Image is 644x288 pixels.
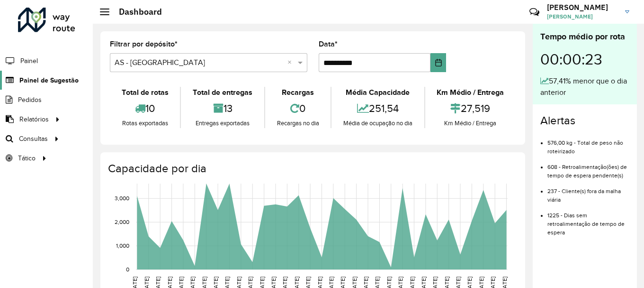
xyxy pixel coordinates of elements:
[19,75,79,85] span: Painel de Sugestão
[112,98,178,119] div: 10
[319,38,338,50] label: Data
[115,195,129,201] text: 3,000
[428,98,513,119] div: 27,519
[18,95,42,105] span: Pedidos
[547,180,629,204] li: 237 - Cliente(s) fora da malha viária
[108,162,516,176] h4: Capacidade por dia
[126,266,129,272] text: 0
[547,3,618,12] h3: [PERSON_NAME]
[547,204,629,237] li: 1225 - Dias sem retroalimentação de tempo de espera
[524,2,545,22] a: Contato Rápido
[115,219,129,225] text: 2,000
[428,87,513,98] div: Km Médio / Entrega
[540,75,629,98] div: 57,41% menor que o dia anterior
[334,87,421,98] div: Média Capacidade
[183,119,261,128] div: Entregas exportadas
[540,43,629,75] div: 00:00:23
[109,7,162,17] h2: Dashboard
[19,114,49,124] span: Relatórios
[547,12,618,21] span: [PERSON_NAME]
[183,87,261,98] div: Total de entregas
[430,53,446,72] button: Choose Date
[540,114,629,128] h4: Alertas
[20,56,38,66] span: Painel
[334,119,421,128] div: Média de ocupação no dia
[18,153,36,163] span: Tático
[268,87,328,98] div: Recargas
[268,119,328,128] div: Recargas no dia
[116,242,129,249] text: 1,000
[547,156,629,180] li: 608 - Retroalimentação(ões) de tempo de espera pendente(s)
[334,98,421,119] div: 251,54
[112,119,178,128] div: Rotas exportadas
[112,87,178,98] div: Total de rotas
[547,131,629,156] li: 576,00 kg - Total de peso não roteirizado
[19,134,48,144] span: Consultas
[540,30,629,43] div: Tempo médio por rota
[268,98,328,119] div: 0
[110,38,178,50] label: Filtrar por depósito
[287,57,295,68] span: Clear all
[183,98,261,119] div: 13
[428,119,513,128] div: Km Médio / Entrega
